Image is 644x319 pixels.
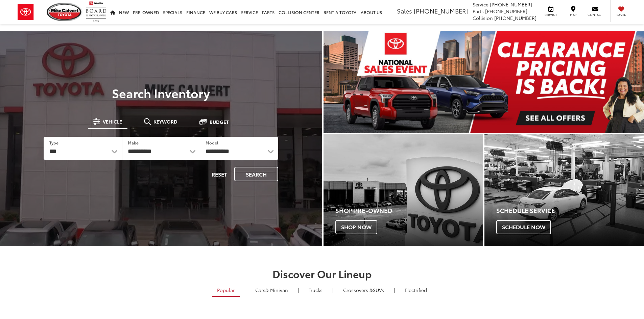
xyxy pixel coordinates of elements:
[614,12,629,17] span: Saved
[206,167,233,181] button: Reset
[496,220,551,234] span: Schedule Now
[296,287,301,293] li: |
[128,140,139,145] label: Make
[484,134,644,246] div: Toyota
[103,119,122,124] span: Vehicle
[265,287,288,293] span: & Minivan
[343,287,373,293] span: Crossovers &
[304,284,328,296] a: Trucks
[588,12,603,17] span: Contact
[397,6,412,15] span: Sales
[212,284,240,297] a: Popular
[473,8,484,15] span: Parts
[494,15,536,21] span: [PHONE_NUMBER]
[153,119,177,124] span: Keyword
[566,12,580,17] span: Map
[84,268,560,279] h2: Discover Our Lineup
[473,15,493,21] span: Collision
[250,284,293,296] a: Cars
[473,1,488,8] span: Service
[338,284,389,296] a: SUVs
[392,287,397,293] li: |
[206,140,218,145] label: Model
[47,3,82,21] img: Mike Calvert Toyota
[324,134,483,246] a: Shop Pre-Owned Shop Now
[335,220,377,234] span: Shop Now
[543,12,558,17] span: Service
[331,287,335,293] li: |
[324,134,483,246] div: Toyota
[490,1,532,8] span: [PHONE_NUMBER]
[400,284,432,296] a: Electrified
[243,287,247,293] li: |
[28,86,294,100] h3: Search Inventory
[484,134,644,246] a: Schedule Service Schedule Now
[335,207,483,214] h4: Shop Pre-Owned
[485,8,527,15] span: [PHONE_NUMBER]
[496,207,644,214] h4: Schedule Service
[49,140,58,145] label: Type
[210,119,229,124] span: Budget
[414,6,468,15] span: [PHONE_NUMBER]
[234,167,278,181] button: Search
